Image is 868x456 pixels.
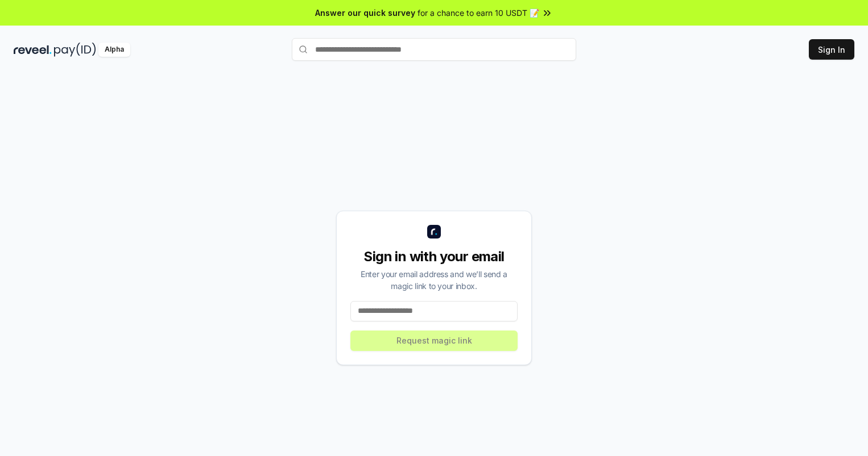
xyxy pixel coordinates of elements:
span: Answer our quick survey [315,7,415,19]
img: pay_id [54,43,96,57]
span: for a chance to earn 10 USDT 📝 [418,7,539,19]
div: Sign in with your email [350,248,518,266]
div: Enter your email address and we’ll send a magic link to your inbox. [350,268,518,292]
button: Sign In [809,39,854,60]
img: logo_small [427,225,441,239]
div: Alpha [98,43,130,57]
img: reveel_dark [14,43,52,57]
